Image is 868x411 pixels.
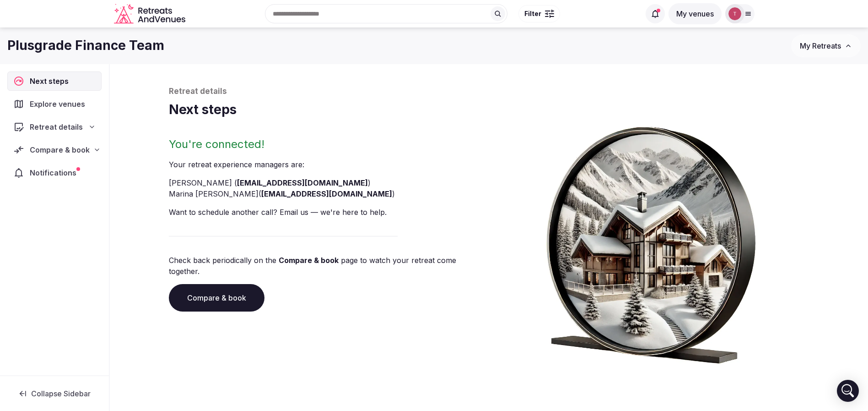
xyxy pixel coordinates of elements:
[169,188,485,199] li: Marina [PERSON_NAME] ( )
[7,163,102,182] a: Notifications
[7,37,164,55] h1: Plusgrade Finance Team
[7,71,102,91] a: Next steps
[529,119,773,364] img: Winter chalet retreat in picture frame
[169,137,485,152] h2: You're connected!
[791,34,861,57] button: My Retreats
[169,207,485,218] p: Want to schedule another call? Email us — we're here to help.
[31,389,91,398] span: Collapse Sidebar
[800,41,841,50] span: My Retreats
[169,101,809,119] h1: Next steps
[30,121,83,132] span: Retreat details
[728,7,741,20] img: Thiago Martins
[30,99,89,110] span: Explore venues
[261,189,392,198] a: [EMAIL_ADDRESS][DOMAIN_NAME]
[669,3,722,24] button: My venues
[30,144,90,155] span: Compare & book
[30,167,80,178] span: Notifications
[114,4,187,24] a: Visit the homepage
[518,5,560,22] button: Filter
[837,380,859,402] div: Open Intercom Messenger
[524,9,541,18] span: Filter
[114,4,187,24] svg: Retreats and Venues company logo
[30,76,72,87] span: Next steps
[279,256,339,265] a: Compare & book
[7,94,102,114] a: Explore venues
[7,384,102,404] button: Collapse Sidebar
[237,178,368,187] a: [EMAIL_ADDRESS][DOMAIN_NAME]
[169,86,809,97] p: Retreat details
[169,159,485,170] p: Your retreat experience manager s are :
[669,9,722,18] a: My venues
[169,255,485,277] p: Check back periodically on the page to watch your retreat come together.
[169,284,264,312] a: Compare & book
[169,177,485,188] li: [PERSON_NAME] ( )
